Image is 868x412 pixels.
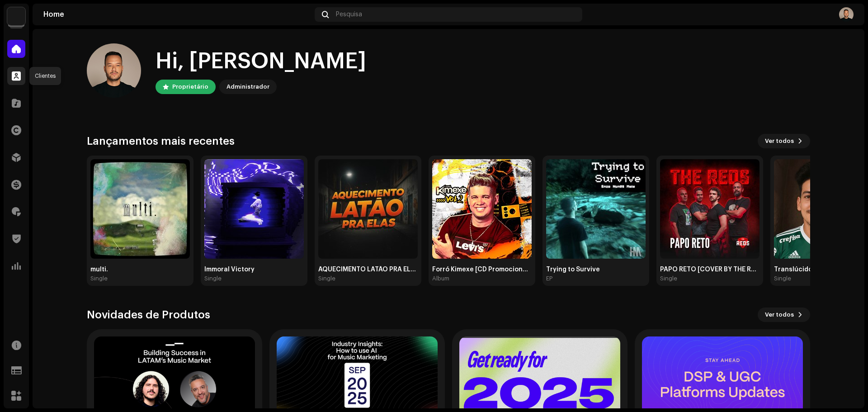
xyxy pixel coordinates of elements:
button: Ver todos [758,134,810,148]
div: Single [90,275,108,282]
img: 2f8c8161-fef3-4d18-8e34-91132d956df9 [318,159,418,259]
img: a31319a2-9d8e-4b83-b9cd-3ccb6a42e52c [546,159,646,259]
img: 00fb097b-0645-420b-b3f9-d8bdec4f2c36 [660,159,759,259]
div: Home [43,11,311,18]
img: 25d4d9d0-5d09-4dd4-a57a-e216e2400168 [204,159,304,259]
div: Single [318,275,335,282]
h3: Novidades de Produtos [87,308,210,322]
span: Ver todos [765,306,794,324]
img: 1eb9de5b-5a70-4cf0-903c-4e486785bb23 [839,7,854,22]
div: Single [774,275,791,282]
div: AQUECIMENTO LATÃO PRA ELAS [318,266,418,273]
img: 1cf725b2-75a2-44e7-8fdf-5f1256b3d403 [7,7,25,25]
h3: Lançamentos mais recentes [87,134,235,148]
div: PAPO RETO [COVER BY THE REDS] [660,266,759,273]
img: 3eeec195-ecb8-4896-8567-8b441a9ff5f8 [90,159,190,259]
div: Trying to Survive [546,266,646,273]
span: Ver todos [765,132,794,150]
div: Single [204,275,222,282]
div: Forró Kimexe [CD Promocional 2025] [432,266,532,273]
div: Hi, [PERSON_NAME] [156,47,366,76]
div: EP [546,275,552,282]
img: cefffec0-0556-4ab0-9a9e-6f95e809df24 [432,159,532,259]
button: Ver todos [758,308,810,322]
div: Administrador [226,81,269,92]
div: multi. [90,266,190,273]
span: Pesquisa [336,11,362,18]
div: Proprietário [172,81,208,92]
div: Immoral Victory [204,266,304,273]
div: Single [660,275,677,282]
div: Album [432,275,449,282]
img: 1eb9de5b-5a70-4cf0-903c-4e486785bb23 [87,43,141,98]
